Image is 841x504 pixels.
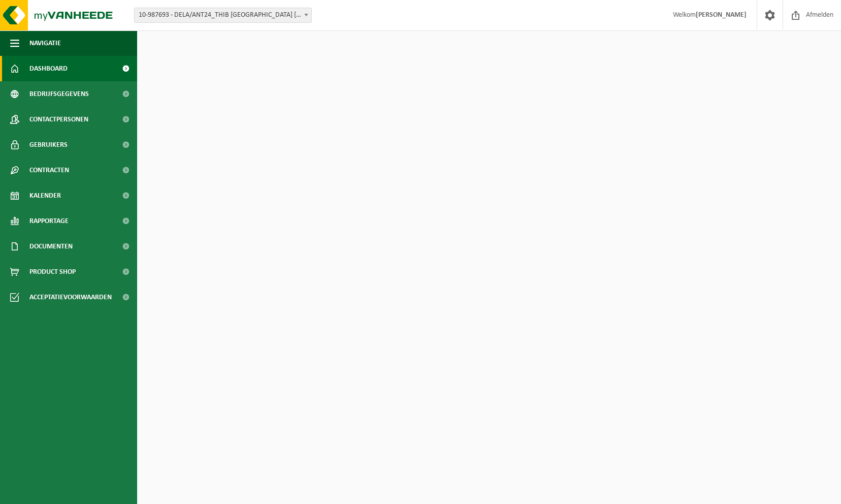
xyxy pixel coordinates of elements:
[29,285,112,310] span: Acceptatievoorwaarden
[29,132,68,157] span: Gebruikers
[29,107,88,132] span: Contactpersonen
[29,30,61,56] span: Navigatie
[29,81,89,107] span: Bedrijfsgegevens
[134,8,312,23] span: 10-987693 - DELA/ANT24_THIB MECHELEN BRUSSELSESTRAAT - MECHELEN
[29,56,68,81] span: Dashboard
[135,8,311,22] span: 10-987693 - DELA/ANT24_THIB MECHELEN BRUSSELSESTRAAT - MECHELEN
[29,208,69,234] span: Rapportage
[29,259,76,285] span: Product Shop
[29,234,73,259] span: Documenten
[29,183,61,208] span: Kalender
[696,11,747,19] strong: [PERSON_NAME]
[29,157,69,183] span: Contracten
